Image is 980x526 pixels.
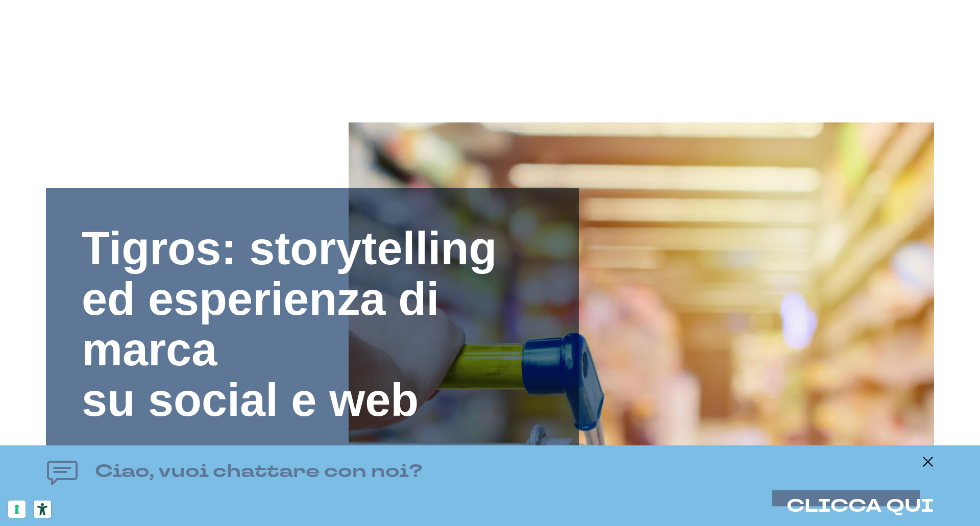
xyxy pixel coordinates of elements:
button: Strumenti di accessibilità [34,500,51,518]
button: Le tue preferenze relative al consenso per le tecnologie di tracciamento [8,500,26,518]
h4: Ciao, vuoi chattare con noi? [95,459,423,484]
span: CLICCA QUI [787,494,934,518]
h1: su social e web [82,375,543,425]
button: CLICCA QUI [787,496,934,516]
h1: Tigros: storytelling ed esperienza di marca [82,223,543,375]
